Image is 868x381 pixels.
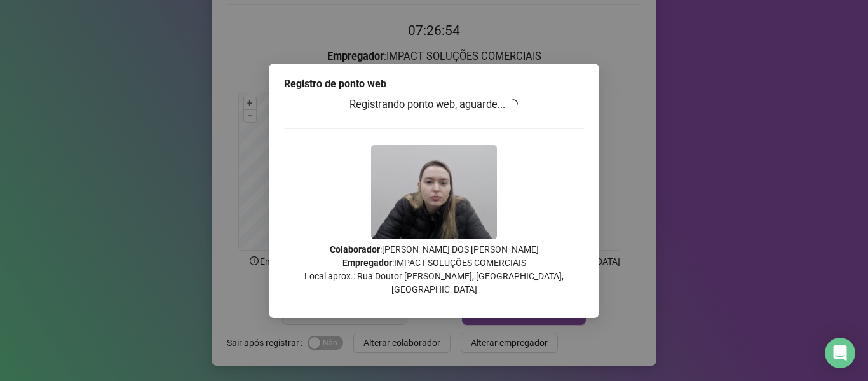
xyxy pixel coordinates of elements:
[284,243,584,296] p: : [PERSON_NAME] DOS [PERSON_NAME] : IMPACT SOLUÇÕES COMERCIAIS Local aprox.: Rua Doutor [PERSON_N...
[284,76,584,92] div: Registro de ponto web
[342,258,392,268] strong: Empregador
[284,97,584,113] h3: Registrando ponto web, aguarde...
[508,99,519,110] span: loading
[371,145,497,239] img: 9k=
[330,244,380,254] strong: Colaborador
[825,338,855,368] div: Open Intercom Messenger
